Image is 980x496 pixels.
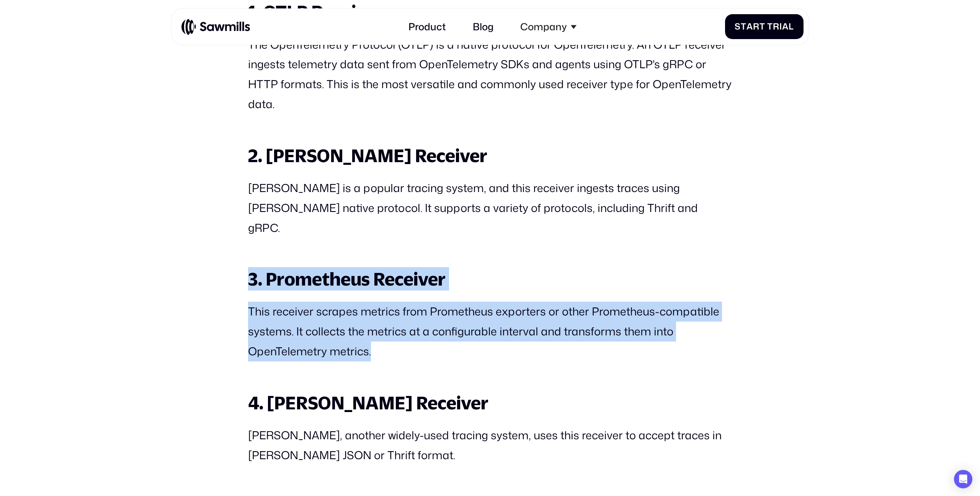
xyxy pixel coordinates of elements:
span: r [773,21,779,32]
p: [PERSON_NAME] is a popular tracing system, and this receiver ingests traces using [PERSON_NAME] n... [248,178,732,238]
span: r [753,21,759,32]
span: T [767,21,773,32]
strong: 4. [PERSON_NAME] Receiver [248,392,488,413]
div: Company [513,13,584,40]
strong: 3. Prometheus Receiver [248,268,446,289]
div: Open Intercom Messenger [954,470,972,488]
p: The OpenTelemetry Protocol (OTLP) is a native protocol for OpenTelemetry. An OTLP receiver ingest... [248,35,732,114]
span: t [759,21,765,32]
span: a [746,21,753,32]
p: This receiver scrapes metrics from Prometheus exporters or other Prometheus-compatible systems. I... [248,302,732,361]
p: [PERSON_NAME], another widely-used tracing system, uses this receiver to accept traces in [PERSON... [248,425,732,465]
a: Product [401,13,453,40]
span: i [779,21,782,32]
a: StartTrial [725,14,804,39]
span: S [735,21,741,32]
strong: 1. OTLP Receiver [248,1,384,22]
span: l [789,21,794,32]
span: a [782,21,789,32]
span: t [741,21,746,32]
a: Blog [465,13,501,40]
strong: 2. [PERSON_NAME] Receiver [248,145,487,166]
div: Company [520,21,567,33]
